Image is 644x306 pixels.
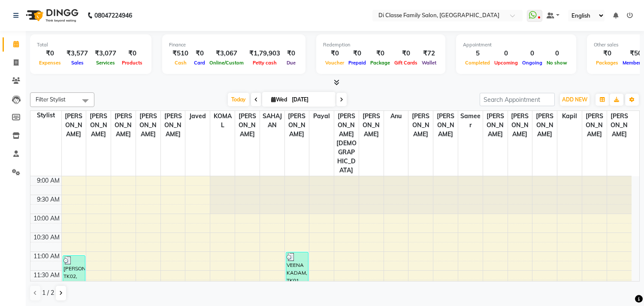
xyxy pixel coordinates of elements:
[544,49,569,58] div: 0
[37,49,63,58] div: ₹0
[35,176,61,185] div: 9:00 AM
[492,60,520,66] span: Upcoming
[458,111,483,131] span: Sameer
[120,60,145,66] span: Products
[594,49,620,58] div: ₹0
[32,271,61,280] div: 11:30 AM
[483,111,508,140] span: [PERSON_NAME]
[544,60,569,66] span: No show
[169,41,299,49] div: Finance
[210,111,235,131] span: KOMAL
[35,195,61,204] div: 9:30 AM
[69,60,86,66] span: Sales
[172,60,189,66] span: Cash
[346,60,368,66] span: Prepaid
[368,60,392,66] span: Package
[246,49,284,58] div: ₹1,79,903
[582,111,607,140] span: [PERSON_NAME]
[532,111,557,140] span: [PERSON_NAME]
[169,49,192,58] div: ₹510
[63,49,91,58] div: ₹3,577
[289,93,332,106] input: 2025-09-03
[359,111,384,140] span: [PERSON_NAME]
[309,111,334,122] span: Payal
[42,288,54,297] span: 1 / 2
[284,49,299,58] div: ₹0
[346,49,368,58] div: ₹0
[463,49,492,58] div: 5
[562,96,587,103] span: ADD NEW
[323,49,346,58] div: ₹0
[480,93,555,106] input: Search Appointment
[323,41,438,49] div: Redemption
[192,49,207,58] div: ₹0
[594,60,620,66] span: Packages
[22,3,81,28] img: logo
[323,60,346,66] span: Voucher
[560,94,590,106] button: ADD NEW
[260,111,284,131] span: SAHAJAN
[235,111,260,140] span: [PERSON_NAME]
[94,60,117,66] span: Services
[32,214,61,223] div: 10:00 AM
[284,60,298,66] span: Due
[111,111,136,140] span: [PERSON_NAME]
[463,41,569,49] div: Appointment
[91,49,120,58] div: ₹3,077
[207,60,246,66] span: Online/Custom
[384,111,408,122] span: Anu
[392,60,420,66] span: Gift Cards
[30,111,61,120] div: Stylist
[420,60,438,66] span: Wallet
[269,96,289,103] span: Wed
[36,96,66,103] span: Filter Stylist
[433,111,458,140] span: [PERSON_NAME]
[463,60,492,66] span: Completed
[492,49,520,58] div: 0
[86,111,111,140] span: [PERSON_NAME]
[207,49,246,58] div: ₹3,067
[228,93,249,106] span: Today
[32,233,61,242] div: 10:30 AM
[94,3,132,28] b: 08047224946
[285,111,309,140] span: [PERSON_NAME]
[32,252,61,261] div: 11:00 AM
[161,111,185,140] span: [PERSON_NAME]
[120,49,145,58] div: ₹0
[136,111,160,140] span: [PERSON_NAME]
[557,111,582,122] span: kapil
[192,60,207,66] span: Card
[508,111,532,140] span: [PERSON_NAME]
[368,49,392,58] div: ₹0
[185,111,210,122] span: Javed
[520,60,544,66] span: Ongoing
[392,49,420,58] div: ₹0
[420,49,438,58] div: ₹72
[251,60,279,66] span: Petty cash
[408,111,433,140] span: [PERSON_NAME]
[37,60,63,66] span: Expenses
[62,111,86,140] span: [PERSON_NAME]
[334,111,359,176] span: [PERSON_NAME][DEMOGRAPHIC_DATA]
[520,49,544,58] div: 0
[607,111,632,140] span: [PERSON_NAME]
[37,41,145,49] div: Total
